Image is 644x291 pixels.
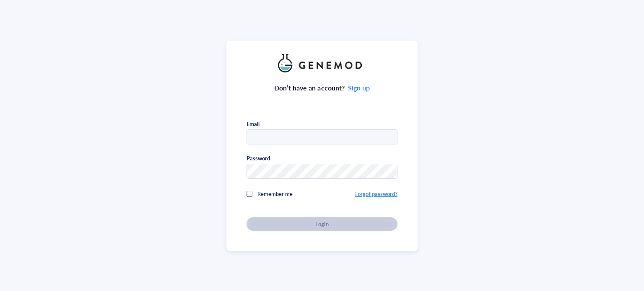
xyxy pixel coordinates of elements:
div: Password [247,155,270,162]
span: Remember me [257,190,293,198]
a: Forgot password? [355,190,397,198]
div: Don’t have an account? [274,82,370,93]
div: Email [247,120,260,128]
img: genemod_logo_light-BcqUzbGq.png [278,54,366,72]
a: Sign up [348,83,370,93]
